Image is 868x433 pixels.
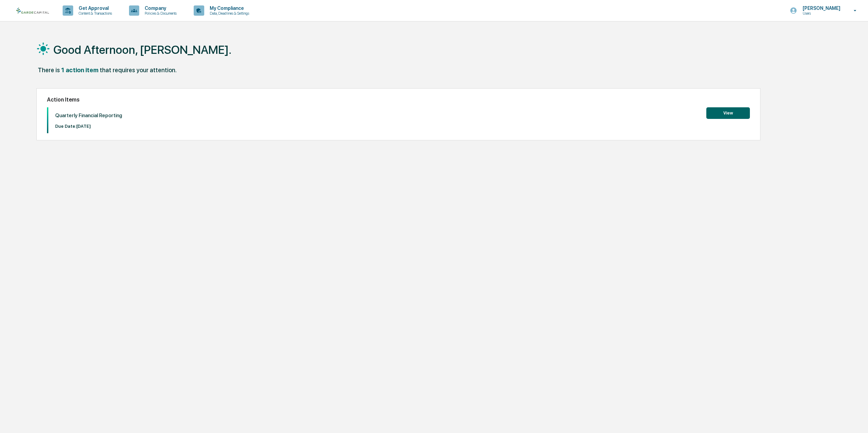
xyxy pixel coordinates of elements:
div: 1 action item [61,66,98,74]
div: that requires your attention. [100,66,177,74]
h2: Action Items [47,96,750,103]
p: [PERSON_NAME] [797,5,844,11]
a: View [706,109,750,116]
p: Content & Transactions [73,11,115,16]
img: logo [16,7,49,14]
p: Data, Deadlines & Settings [204,11,253,16]
button: View [706,107,750,119]
p: Get Approval [73,5,115,11]
p: Policies & Documents [139,11,180,16]
p: My Compliance [204,5,253,11]
p: Due Date: [DATE] [55,124,122,129]
p: Users [797,11,844,16]
p: Company [139,5,180,11]
h1: Good Afternoon, [PERSON_NAME]. [53,43,231,57]
div: There is [38,66,60,74]
p: Quarterly Financial Reporting [55,112,122,119]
